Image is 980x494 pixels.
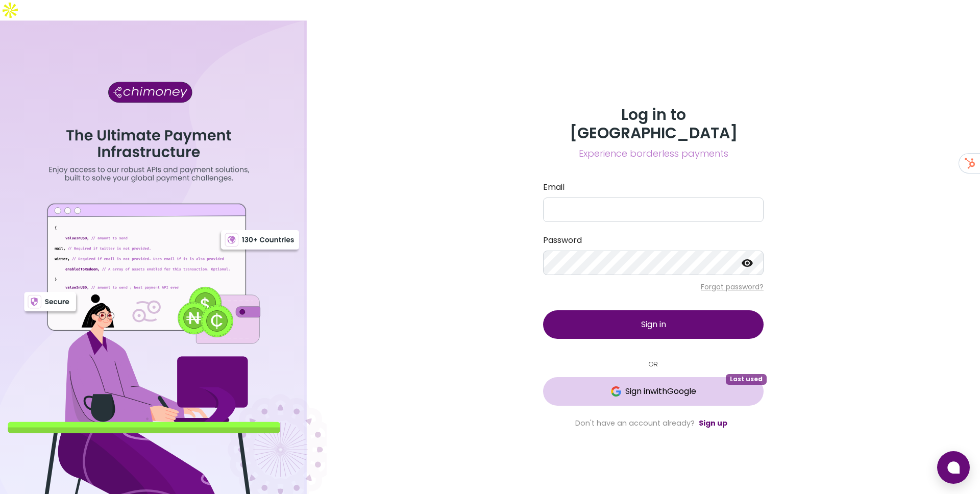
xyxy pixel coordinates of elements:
label: Password [543,234,764,246]
p: Forgot password? [543,282,764,292]
h3: Log in to [GEOGRAPHIC_DATA] [543,106,764,142]
span: Don't have an account already? [575,418,695,428]
span: Sign in [641,318,666,330]
img: Google [611,386,621,397]
button: Open chat window [937,451,970,484]
a: Sign up [699,418,727,428]
span: Last used [726,374,767,384]
button: GoogleSign inwithGoogleLast used [543,377,764,406]
span: Experience borderless payments [543,146,764,161]
small: OR [543,359,764,369]
button: Sign in [543,310,764,339]
span: Sign in with Google [625,385,696,398]
label: Email [543,181,764,193]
